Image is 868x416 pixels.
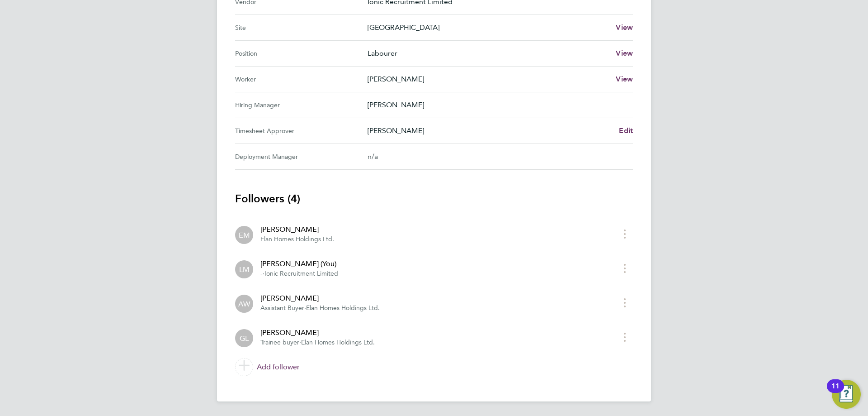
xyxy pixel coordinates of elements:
[235,22,368,33] div: Site
[260,304,304,312] span: Assistant Buyer
[260,270,263,277] span: -
[235,354,633,380] a: Add follower
[299,339,301,346] span: ·
[235,295,253,313] div: Alex Williams
[306,304,380,312] span: Elan Homes Holdings Ltd.
[301,339,375,346] span: Elan Homes Holdings Ltd.
[617,227,633,241] button: timesheet menu
[240,333,249,343] span: GL
[260,293,380,304] div: [PERSON_NAME]
[368,100,626,110] p: [PERSON_NAME]
[264,270,338,277] span: Ionic Recruitment Limited
[263,270,264,277] span: ·
[260,235,334,243] span: Elan Homes Holdings Ltd.
[304,304,306,312] span: ·
[831,386,840,398] div: 11
[260,224,334,235] div: [PERSON_NAME]
[368,22,609,33] p: [GEOGRAPHIC_DATA]
[260,339,299,346] span: Trainee buyer
[368,74,609,85] p: [PERSON_NAME]
[832,380,861,409] button: Open Resource Center, 11 new notifications
[235,48,368,59] div: Position
[368,151,618,162] div: n/a
[616,75,633,83] span: View
[260,258,338,269] div: [PERSON_NAME] (You)
[235,226,253,244] div: Elliot Murphy
[617,330,633,344] button: timesheet menu
[616,23,633,32] span: View
[239,264,250,274] span: LM
[235,191,633,206] h3: Followers (4)
[235,260,253,278] div: Laura Moody (You)
[368,125,612,136] p: [PERSON_NAME]
[616,22,633,33] a: View
[235,151,368,162] div: Deployment Manager
[235,100,368,110] div: Hiring Manager
[260,327,375,338] div: [PERSON_NAME]
[616,74,633,85] a: View
[235,329,253,347] div: Gethin Lloyd
[235,125,368,136] div: Timesheet Approver
[616,48,633,59] a: View
[239,230,250,240] span: EM
[235,74,368,85] div: Worker
[617,261,633,275] button: timesheet menu
[368,48,609,59] p: Labourer
[616,49,633,57] span: View
[238,299,250,309] span: AW
[617,296,633,310] button: timesheet menu
[619,125,633,136] a: Edit
[619,126,633,135] span: Edit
